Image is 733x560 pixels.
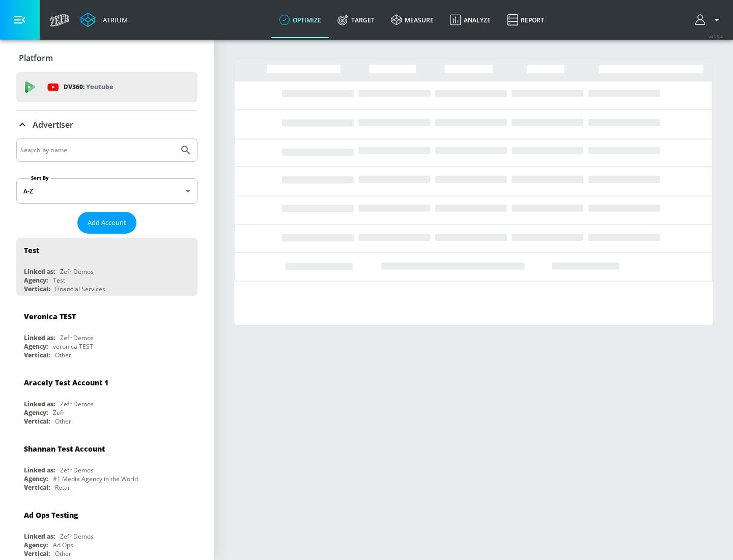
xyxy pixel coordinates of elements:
[60,532,94,541] div: Zefr Demos
[60,267,94,276] div: Zefr Demos
[16,436,198,494] div: Shannan Test AccountLinked as:Zefr DemosAgency:#1 Media Agency in the WorldVertical:Retail
[329,2,383,38] a: Target
[55,417,71,426] div: Other
[16,178,198,204] div: A-Z
[24,532,55,541] div: Linked as:
[77,212,136,234] button: Add Account
[383,2,442,38] a: measure
[55,351,71,359] div: Other
[271,2,329,38] a: optimize
[16,110,198,139] div: Advertiser
[709,34,723,39] span: v 4.25.4
[60,400,94,408] div: Zefr Demos
[55,483,71,492] div: Retail
[16,304,198,362] div: Veronica TESTLinked as:Zefr DemosAgency:veronica TESTVertical:Other
[64,81,113,93] p: DV360:
[33,119,73,130] p: Advertiser
[24,276,48,285] div: Agency:
[499,2,552,38] a: Report
[24,549,50,558] div: Vertical:
[16,238,198,296] div: TestLinked as:Zefr DemosAgency:TestVertical:Financial Services
[53,276,65,285] div: Test
[60,333,94,342] div: Zefr Demos
[24,474,48,483] div: Agency:
[88,217,126,229] span: Add Account
[24,245,39,255] div: Test
[24,466,55,474] div: Linked as:
[53,342,93,351] div: veronica TEST
[24,408,48,417] div: Agency:
[24,378,108,387] div: Aracely Test Account 1
[99,15,128,24] div: Atrium
[16,370,198,428] div: Aracely Test Account 1Linked as:Zefr DemosAgency:ZefrVertical:Other
[60,466,94,474] div: Zefr Demos
[55,549,71,558] div: Other
[442,2,499,38] a: Analyze
[53,474,138,483] div: #1 Media Agency in the World
[24,267,55,276] div: Linked as:
[24,510,78,520] div: Ad Ops Testing
[24,444,105,454] div: Shannan Test Account
[20,144,175,157] input: Search by name
[86,81,113,92] p: Youtube
[16,72,198,102] div: DV360: Youtube
[55,285,105,293] div: Financial Services
[24,351,50,359] div: Vertical:
[24,285,50,293] div: Vertical:
[24,483,50,492] div: Vertical:
[19,52,53,64] p: Platform
[24,342,48,351] div: Agency:
[53,541,73,549] div: Ad Ops
[24,417,50,426] div: Vertical:
[29,175,51,181] label: Sort By
[24,541,48,549] div: Agency:
[24,312,76,321] div: Veronica TEST
[53,408,65,417] div: Zefr
[24,333,55,342] div: Linked as:
[24,400,55,408] div: Linked as:
[80,12,128,27] a: Atrium
[16,44,198,72] div: Platform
